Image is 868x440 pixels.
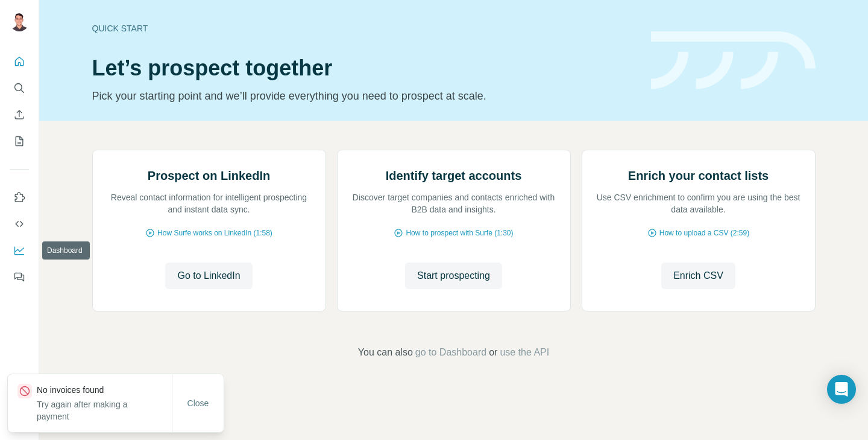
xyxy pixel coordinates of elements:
span: How Surfe works on LinkedIn (1:58) [157,228,272,238]
span: Go to LinkedIn [177,269,240,283]
span: You can also [358,345,413,360]
button: Feedback [10,266,29,288]
button: Use Surfe on LinkedIn [10,187,29,208]
button: use the API [500,345,549,360]
span: Enrich CSV [673,269,723,283]
p: Discover target companies and contacts enriched with B2B data and insights. [350,191,558,215]
span: How to upload a CSV (2:59) [659,228,749,238]
span: or [489,345,497,360]
button: Enrich CSV [10,104,29,126]
button: go to Dashboard [415,345,486,360]
button: Search [10,77,29,99]
p: Use CSV enrichment to confirm you are using the best data available. [594,191,803,215]
button: Dashboard [10,240,29,261]
h1: Let’s prospect together [92,56,637,80]
h2: Enrich your contact lists [628,167,769,184]
p: Try again after making a payment [37,398,172,422]
button: Quick start [10,51,29,72]
h2: Prospect on LinkedIn [148,167,270,184]
button: Close [179,392,218,414]
span: How to prospect with Surfe (1:30) [406,228,513,238]
span: Start prospecting [417,269,490,283]
div: Quick start [92,22,637,34]
span: Close [187,397,209,409]
button: Enrich CSV [661,263,735,289]
button: Use Surfe API [10,213,29,235]
button: My lists [10,130,29,152]
div: Open Intercom Messenger [827,375,856,404]
p: Pick your starting point and we’ll provide everything you need to prospect at scale. [92,88,637,104]
button: Start prospecting [405,263,502,289]
p: Reveal contact information for intelligent prospecting and instant data sync. [105,191,313,215]
p: No invoices found [37,384,172,396]
img: Avatar [10,12,29,31]
img: banner [651,31,816,90]
button: Go to LinkedIn [165,263,252,289]
h2: Identify target accounts [386,167,522,184]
